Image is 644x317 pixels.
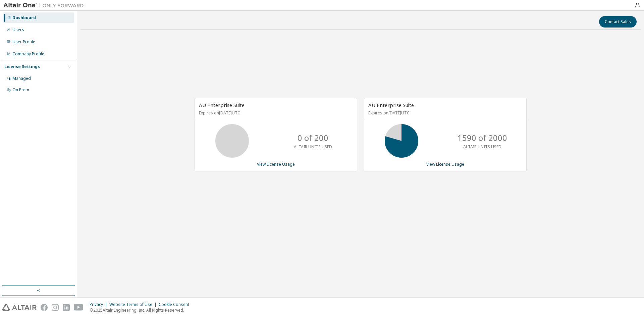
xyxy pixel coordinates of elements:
div: Company Profile [12,51,44,57]
div: Users [12,27,24,33]
p: ALTAIR UNITS USED [463,144,501,150]
p: ALTAIR UNITS USED [294,144,332,150]
p: Expires on [DATE] UTC [199,110,351,116]
div: Managed [12,76,31,81]
p: 0 of 200 [298,132,328,144]
div: Website Terms of Use [109,302,159,307]
p: 1590 of 2000 [458,132,507,144]
img: instagram.svg [52,304,59,311]
img: facebook.svg [41,304,48,311]
img: youtube.svg [74,304,84,311]
p: Expires on [DATE] UTC [368,110,521,116]
span: AU Enterprise Suite [368,102,414,108]
img: Altair One [3,2,87,9]
div: Dashboard [12,15,36,20]
span: AU Enterprise Suite [199,102,245,108]
div: Cookie Consent [159,302,193,307]
img: altair_logo.svg [2,304,37,311]
div: On Prem [12,87,29,93]
a: View License Usage [426,161,464,167]
a: View License Usage [257,161,295,167]
div: User Profile [12,39,35,45]
button: Contact Sales [599,16,637,28]
div: Privacy [90,302,109,307]
p: © 2025 Altair Engineering, Inc. All Rights Reserved. [90,307,193,313]
img: linkedin.svg [63,304,70,311]
div: License Settings [4,64,40,69]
